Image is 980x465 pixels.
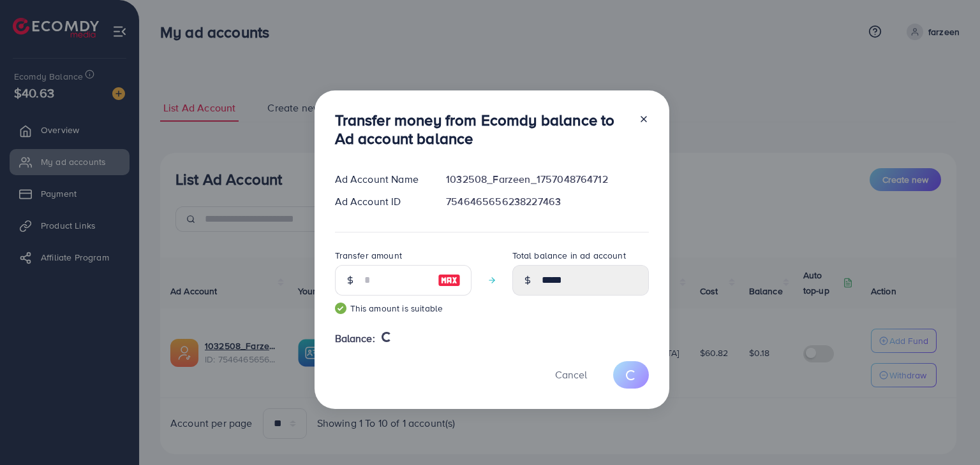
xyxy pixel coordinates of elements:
iframe: Chat [926,408,970,455]
div: 7546465656238227463 [436,194,658,209]
small: This amount is suitable [335,302,471,315]
span: Balance: [335,331,375,346]
img: image [438,273,461,288]
div: 1032508_Farzeen_1757048764712 [436,172,658,187]
h3: Transfer money from Ecomdy balance to Ad account balance [335,111,628,148]
label: Transfer amount [335,249,402,262]
button: Cancel [539,361,603,389]
div: Ad Account Name [325,172,436,187]
div: Ad Account ID [325,194,436,209]
label: Total balance in ad account [512,249,626,262]
img: guide [335,303,346,314]
span: Cancel [555,368,587,382]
